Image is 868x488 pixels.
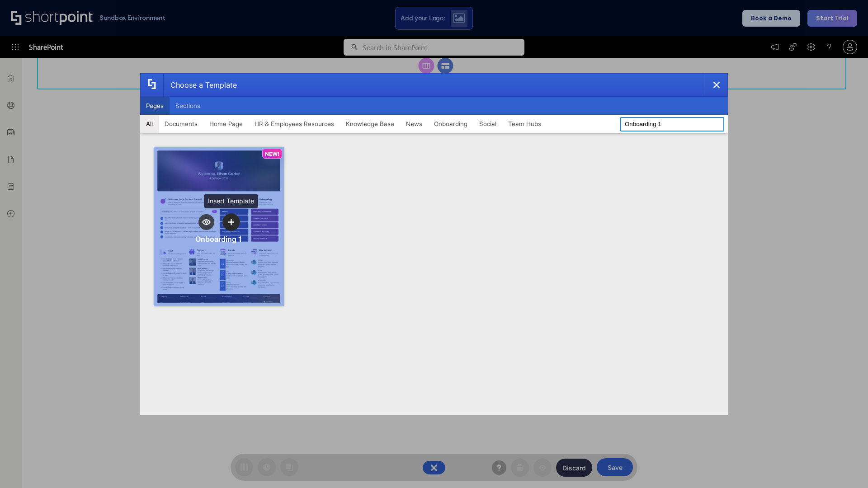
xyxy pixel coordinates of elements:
[249,115,340,133] button: HR & Employees Resources
[502,115,547,133] button: Team Hubs
[203,115,249,133] button: Home Page
[140,115,159,133] button: All
[265,150,279,157] p: NEW!
[159,115,203,133] button: Documents
[170,97,206,115] button: Sections
[473,115,502,133] button: Social
[340,115,400,133] button: Knowledge Base
[823,445,868,488] iframe: Chat Widget
[140,97,170,115] button: Pages
[428,115,473,133] button: Onboarding
[163,74,237,96] div: Choose a Template
[195,235,242,244] div: Onboarding 1
[620,117,724,131] input: Search
[140,73,728,415] div: template selector
[400,115,428,133] button: News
